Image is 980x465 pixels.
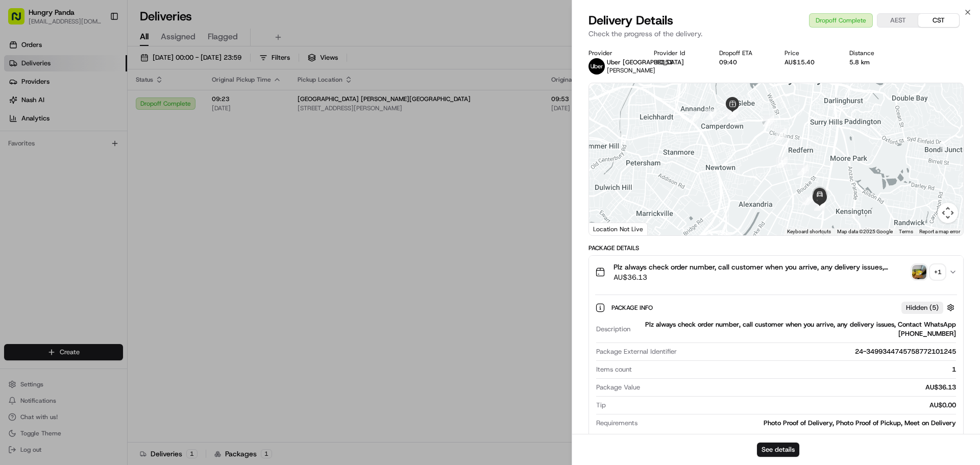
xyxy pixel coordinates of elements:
[763,115,774,127] div: 5
[589,58,605,75] img: uber-new-logo.jpeg
[614,262,908,272] span: Plz always check order number, call customer when you arrive, any delivery issues, Contact WhatsA...
[849,49,898,57] div: Distance
[785,58,834,66] div: AU$15.40
[938,203,958,223] button: Map camera controls
[654,58,673,66] button: 3E853
[689,111,700,122] div: 1
[607,58,684,66] span: Uber [GEOGRAPHIC_DATA]
[596,383,640,392] span: Package Value
[785,49,834,57] div: Price
[596,401,606,410] span: Tip
[589,223,648,235] div: Location Not Live
[930,265,945,279] div: + 1
[610,401,956,410] div: AU$0.00
[596,325,630,334] span: Description
[589,244,964,252] div: Package Details
[906,303,939,312] span: Hidden ( 5 )
[589,256,963,288] button: Plz always check order number, call customer when you arrive, any delivery issues, Contact WhatsA...
[589,12,673,29] span: Delivery Details
[596,365,632,374] span: Items count
[918,14,959,27] button: CST
[589,29,964,39] p: Check the progress of the delivery.
[611,304,655,312] span: Package Info
[589,49,638,57] div: Provider
[727,108,739,119] div: 4
[596,347,677,356] span: Package External Identifier
[802,194,814,205] div: 9
[919,229,960,234] a: Report a map error
[719,49,768,57] div: Dropoff ETA
[644,383,956,392] div: AU$36.13
[592,222,625,235] a: Open this area in Google Maps (opens a new window)
[912,265,926,279] img: photo_proof_of_pickup image
[877,14,918,27] button: AEST
[592,222,625,235] img: Google
[776,157,788,168] div: 7
[912,265,945,279] button: photo_proof_of_pickup image+1
[757,443,799,457] button: See details
[654,49,703,57] div: Provider Id
[642,419,956,428] div: Photo Proof of Delivery, Photo Proof of Pickup, Meet on Delivery
[589,288,963,446] div: Plz always check order number, call customer when you arrive, any delivery issues, Contact WhatsA...
[775,129,787,140] div: 6
[681,347,956,356] div: 24-3499344745758772101245
[634,320,956,338] div: Plz always check order number, call customer when you arrive, any delivery issues, Contact WhatsA...
[596,419,638,428] span: Requirements
[849,58,898,66] div: 5.8 km
[705,109,717,120] div: 2
[614,272,908,282] span: AU$36.13
[901,301,957,314] button: Hidden (5)
[797,164,808,176] div: 8
[899,229,913,234] a: Terms
[787,228,831,235] button: Keyboard shortcuts
[607,66,655,75] span: [PERSON_NAME]
[837,229,893,234] span: Map data ©2025 Google
[719,58,768,66] div: 09:40
[636,365,956,374] div: 1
